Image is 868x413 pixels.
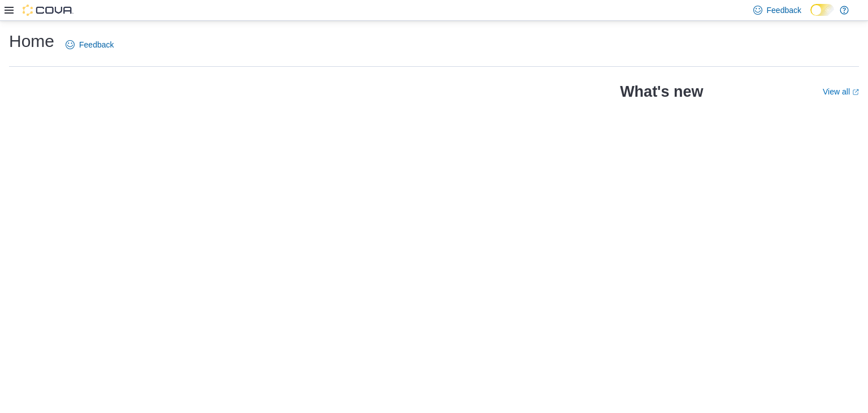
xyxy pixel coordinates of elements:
span: Feedback [79,39,114,50]
a: Feedback [61,33,118,56]
span: Feedback [767,5,801,16]
h2: What's new [620,83,703,101]
input: Dark Mode [810,4,834,16]
img: Cova [23,5,73,16]
a: View allExternal link [823,87,859,96]
span: Dark Mode [810,16,811,16]
h1: Home [9,30,54,53]
svg: External link [852,89,859,96]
